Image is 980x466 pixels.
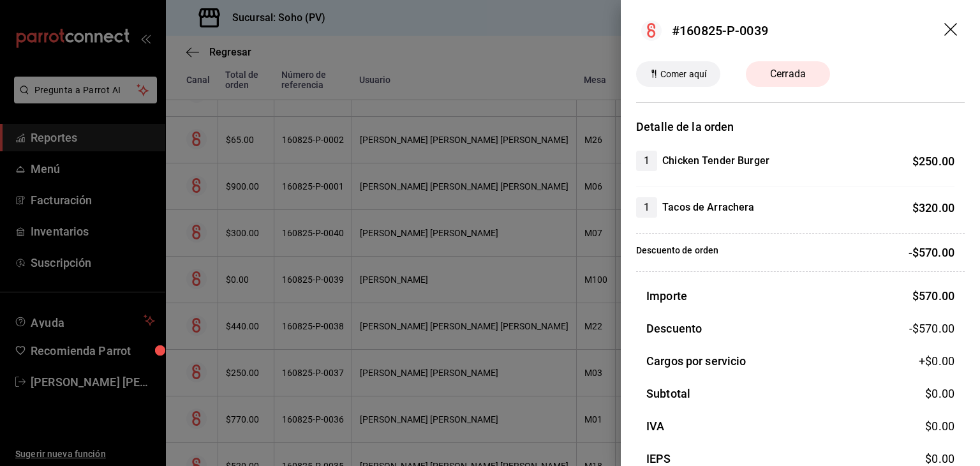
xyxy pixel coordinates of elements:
span: 1 [636,153,657,169]
button: drag [944,23,960,38]
p: -$570.00 [909,244,954,261]
span: $ 0.00 [925,419,954,433]
h3: Detalle de la orden [636,118,965,135]
span: $ 0.00 [925,387,954,400]
span: $ 320.00 [912,201,954,214]
h3: Subtotal [646,385,690,402]
span: Comer aquí [655,68,711,81]
span: +$ 0.00 [919,352,954,370]
h3: Cargos por servicio [646,352,746,370]
span: Cerrada [762,66,813,82]
h3: Importe [646,287,687,304]
span: $ 570.00 [912,289,954,303]
h4: Tacos de Arrachera [662,200,754,215]
span: 1 [636,200,657,215]
span: $ 0.00 [925,452,954,465]
h4: Chicken Tender Burger [662,153,769,169]
div: #160825-P-0039 [672,21,768,40]
span: -$570.00 [909,320,954,337]
h3: Descuento [646,320,702,337]
h3: IVA [646,417,664,435]
span: $ 250.00 [912,154,954,168]
p: Descuento de orden [636,244,718,261]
